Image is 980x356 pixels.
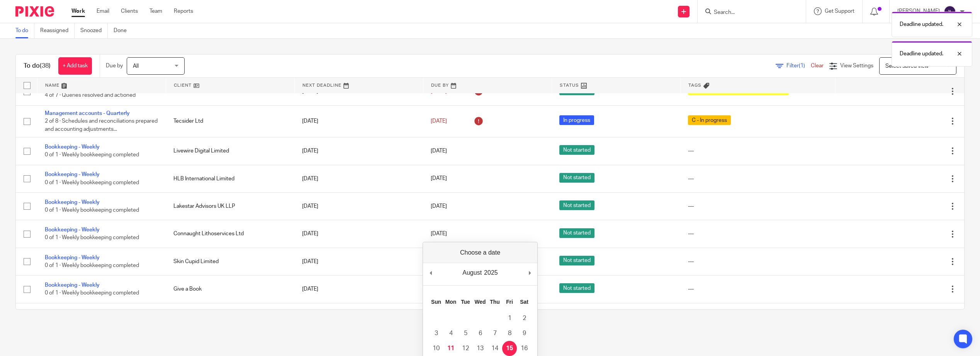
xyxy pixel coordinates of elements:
span: Not started [559,228,594,238]
a: Reassigned [40,23,75,38]
button: 8 [502,326,517,341]
a: Bookkeeping - Weekly [45,200,100,205]
button: 12 [458,341,473,356]
div: --- [688,230,828,238]
div: August [461,267,483,279]
span: Not started [559,283,594,293]
span: 0 of 1 · Weekly bookkeeping completed [45,263,139,268]
a: Bookkeeping - Weekly [45,282,100,288]
a: Bookkeeping - Weekly [45,144,100,150]
abbr: Tuesday [461,299,470,305]
td: [DATE] [294,248,423,275]
span: 4 of 7 · Queries resolved and actioned [45,93,136,98]
abbr: Sunday [431,299,441,305]
a: Bookkeeping - Weekly [45,227,100,233]
span: Tags [688,83,701,87]
button: 7 [487,326,502,341]
a: Bookkeeping - Weekly [45,172,100,177]
button: 5 [458,326,473,341]
td: Give a Book [166,276,294,303]
span: 0 of 1 · Weekly bookkeeping completed [45,180,139,185]
button: 6 [473,326,487,341]
div: --- [688,175,828,183]
span: [DATE] [431,118,447,124]
h1: To do [24,62,51,70]
img: svg%3E [944,5,956,18]
td: [DATE] [294,276,423,303]
a: Email [97,7,109,15]
abbr: Thursday [490,299,499,305]
button: Next Month [526,267,533,279]
a: To do [15,23,34,38]
span: 0 of 1 · Weekly bookkeeping completed [45,291,139,296]
button: 13 [473,341,487,356]
td: Livewire Digital Limited [166,137,294,165]
span: [DATE] [431,231,447,237]
p: Due by [106,62,123,70]
button: 15 [502,341,517,356]
a: Team [149,7,162,15]
td: [DATE] [294,105,423,137]
span: [DATE] [431,204,447,209]
a: + Add task [58,57,92,75]
span: [DATE] [431,148,447,154]
td: HLB International Limited [166,303,294,330]
span: Not started [559,256,594,265]
div: --- [688,258,828,265]
abbr: Friday [506,299,513,305]
td: Tecsider Ltd [166,105,294,137]
button: 16 [517,341,532,356]
span: All [133,63,139,69]
div: 2025 [483,267,499,279]
div: --- [688,202,828,210]
td: [DATE] [294,137,423,165]
span: 2 of 8 · Schedules and reconciliations prepared and accounting adjustments... [45,118,158,132]
span: Not started [559,200,594,210]
button: 3 [429,326,443,341]
span: [DATE] [431,176,447,181]
button: 1 [502,311,517,326]
a: Snoozed [80,23,108,38]
td: Lakestar Advisors UK LLP [166,192,294,220]
span: Select saved view [885,63,929,69]
abbr: Wednesday [474,299,486,305]
td: HLB International Limited [166,165,294,192]
td: [DATE] [294,303,423,330]
button: 11 [443,341,458,356]
a: Bookkeeping - Weekly [45,255,100,260]
img: Pixie [15,6,54,17]
button: Previous Month [427,267,435,279]
td: [DATE] [294,165,423,192]
button: 9 [517,326,532,341]
a: Clients [121,7,138,15]
span: 0 of 1 · Weekly bookkeeping completed [45,207,139,213]
div: --- [688,147,828,155]
a: Work [71,7,85,15]
a: Reports [174,7,193,15]
span: Not started [559,145,594,155]
abbr: Saturday [520,299,528,305]
td: Connaught Lithoservices Ltd [166,220,294,248]
a: Done [114,23,132,38]
td: [DATE] [294,220,423,248]
span: C - In progress [688,115,731,125]
button: 14 [487,341,502,356]
span: 0 of 1 · Weekly bookkeeping completed [45,235,139,241]
span: Not started [559,173,594,183]
button: 2 [517,311,532,326]
span: 0 of 1 · Weekly bookkeeping completed [45,152,139,157]
abbr: Monday [445,299,456,305]
p: Deadline updated. [900,21,943,28]
span: In progress [559,115,594,125]
button: 4 [443,326,458,341]
p: Deadline updated. [900,50,943,58]
td: [DATE] [294,192,423,220]
td: Skin Cupid Limited [166,248,294,275]
a: Management accounts - Quarterly [45,111,130,116]
div: --- [688,285,828,293]
span: (38) [40,63,51,69]
button: 10 [429,341,443,356]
